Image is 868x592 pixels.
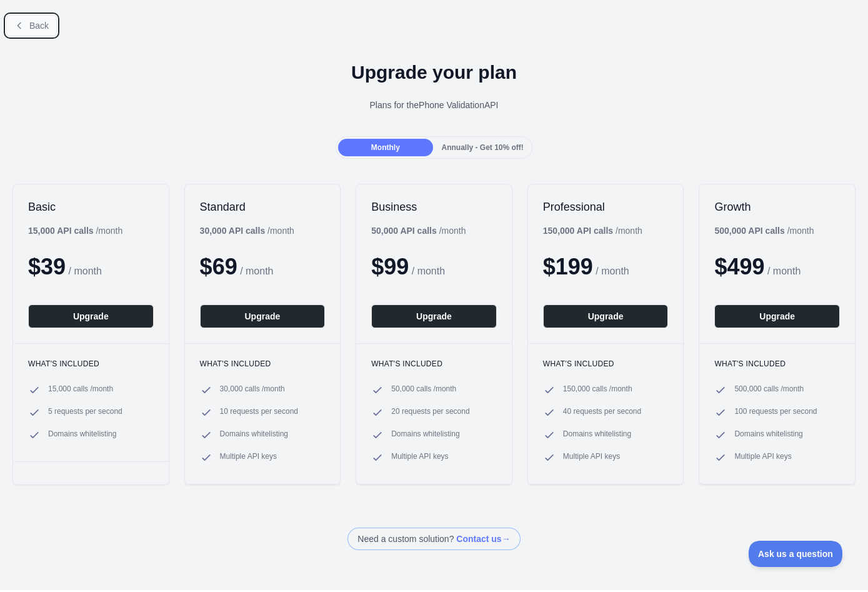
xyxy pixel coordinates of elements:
[371,199,497,214] h2: Business
[543,224,642,237] div: / month
[749,541,843,567] iframe: Toggle Customer Support
[543,254,593,279] span: $ 199
[371,226,437,236] b: 50,000 API calls
[543,199,669,214] h2: Professional
[714,199,840,214] h2: Growth
[200,199,326,214] h2: Standard
[714,224,814,237] div: / month
[371,224,466,237] div: / month
[371,254,409,279] span: $ 99
[543,226,613,236] b: 150,000 API calls
[714,254,764,279] span: $ 499
[714,226,784,236] b: 500,000 API calls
